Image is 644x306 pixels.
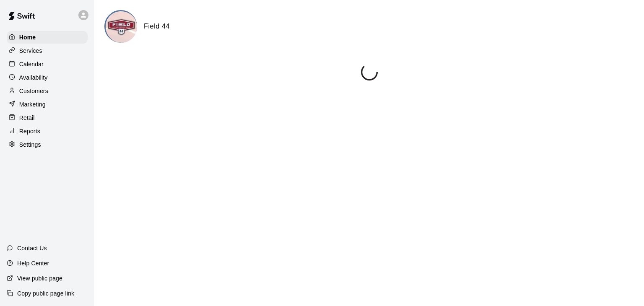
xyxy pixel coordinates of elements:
[7,138,88,151] a: Settings
[7,98,88,111] a: Marketing
[19,47,42,55] p: Services
[19,140,41,149] p: Settings
[7,71,88,84] a: Availability
[19,114,35,122] p: Retail
[17,289,74,298] p: Copy public page link
[19,87,48,95] p: Customers
[7,58,88,70] a: Calendar
[17,244,47,252] p: Contact Us
[106,11,137,43] img: Field 44 logo
[7,85,88,97] a: Customers
[19,33,36,41] p: Home
[7,44,88,57] a: Services
[144,21,170,32] h6: Field 44
[7,125,88,137] a: Reports
[7,31,88,44] a: Home
[19,73,48,82] p: Availability
[19,127,40,135] p: Reports
[7,112,88,124] a: Retail
[17,259,49,267] p: Help Center
[19,100,46,109] p: Marketing
[19,60,44,68] p: Calendar
[17,274,62,283] p: View public page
